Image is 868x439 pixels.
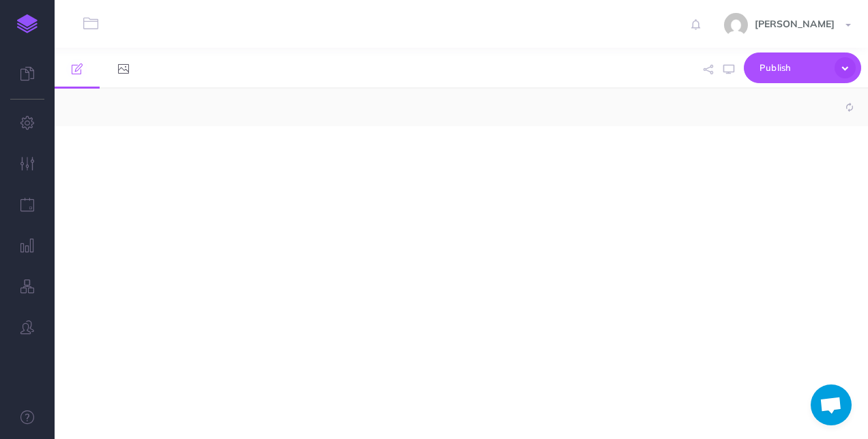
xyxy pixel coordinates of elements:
[17,14,38,33] img: logo-mark.svg
[811,384,852,425] div: Open chat
[744,52,861,83] button: Publish
[724,13,748,37] img: 986343b1537ab5e6f2f7b14bb58b00bb.jpg
[759,57,828,78] span: Publish
[748,18,841,30] span: [PERSON_NAME]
